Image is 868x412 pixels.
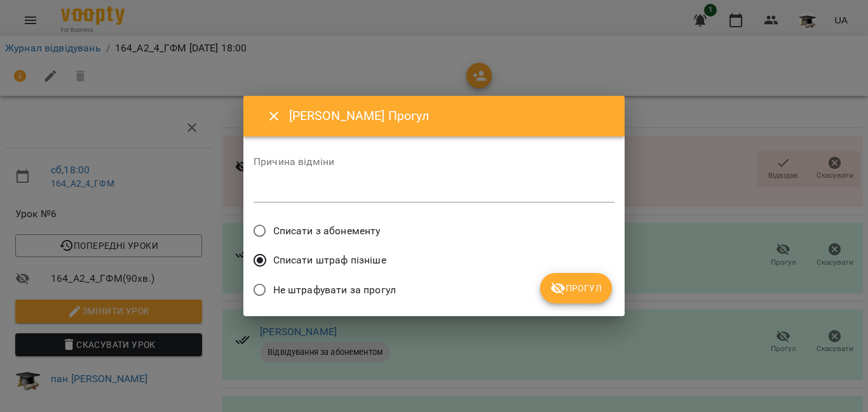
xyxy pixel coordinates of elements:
span: Списати штраф пізніше [273,253,386,268]
button: Прогул [540,273,612,303]
span: Не штрафувати за прогул [273,282,396,298]
span: Прогул [550,281,602,296]
span: Списати з абонементу [273,223,381,239]
label: Причина відміни [254,157,614,167]
h6: [PERSON_NAME] Прогул [289,106,609,126]
button: Close [259,101,289,131]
